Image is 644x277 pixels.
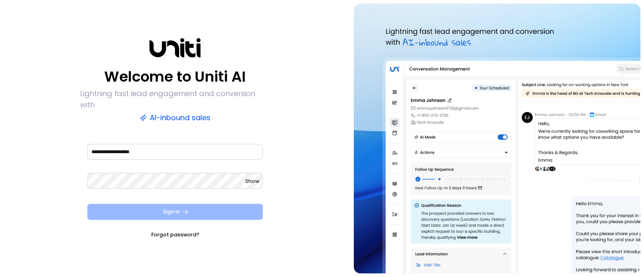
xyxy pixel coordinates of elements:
p: Welcome to Uniti AI [104,67,246,86]
button: Sign In [87,204,263,220]
img: auth-hero.png [354,4,640,273]
span: Show [245,178,259,185]
p: AI-inbound sales [140,112,211,123]
p: Lightning fast lead engagement and conversion with [80,88,270,111]
button: Show [245,177,259,185]
a: Forgot password? [151,231,199,239]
